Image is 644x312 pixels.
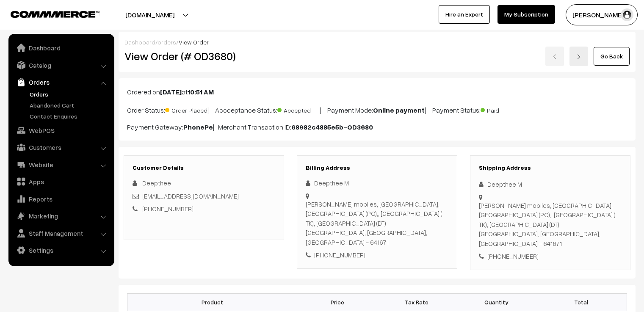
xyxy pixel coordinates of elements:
p: Ordered on at [127,87,627,97]
p: Order Status: | Accceptance Status: | Payment Mode: | Payment Status: [127,104,627,115]
th: Tax Rate [377,293,456,311]
img: right-arrow.png [576,54,581,59]
a: Contact Enquires [28,112,111,121]
div: Deepthee M [479,179,622,189]
a: orders [158,39,176,46]
a: Staff Management [11,226,111,241]
div: [PERSON_NAME] mobiles, [GEOGRAPHIC_DATA], [GEOGRAPHIC_DATA] (PO),, [GEOGRAPHIC_DATA] ( TK), [GEOG... [306,199,448,247]
span: Deepthee [142,179,171,187]
a: Dashboard [124,39,155,46]
h3: Customer Details [133,164,275,171]
button: [PERSON_NAME] C [566,4,638,25]
b: [DATE] [160,88,182,96]
a: Marketing [11,208,111,224]
th: Total [536,293,627,311]
b: 10:51 AM [188,88,214,96]
b: Online payment [373,106,425,114]
p: Payment Gateway: | Merchant Transaction ID: [127,122,627,132]
span: View Order [179,39,209,46]
a: [EMAIL_ADDRESS][DOMAIN_NAME] [142,192,239,200]
a: [PHONE_NUMBER] [142,205,193,213]
span: Accepted [277,104,320,115]
div: [PERSON_NAME] mobiles, [GEOGRAPHIC_DATA], [GEOGRAPHIC_DATA] (PO),, [GEOGRAPHIC_DATA] ( TK), [GEOG... [479,201,622,248]
b: 68982c4885e5b-OD3680 [291,123,373,131]
a: Reports [11,191,111,207]
a: Go Back [594,47,630,66]
a: COMMMERCE [11,8,85,19]
b: PhonePe [183,123,213,131]
th: Quantity [456,293,536,311]
div: [PHONE_NUMBER] [479,251,622,261]
a: My Subscription [498,5,555,24]
a: Apps [11,174,111,189]
th: Price [298,293,377,311]
button: [DOMAIN_NAME] [96,4,204,25]
a: Settings [11,243,111,258]
h2: View Order (# OD3680) [124,50,285,63]
h3: Billing Address [306,164,448,171]
img: user [621,8,633,21]
a: Hire an Expert [439,5,490,24]
h3: Shipping Address [479,164,622,171]
div: Deepthee M [306,178,448,188]
th: Product [127,293,298,311]
a: Dashboard [11,40,111,55]
a: Catalog [11,58,111,73]
a: Abandoned Cart [28,101,111,110]
div: / / [124,38,630,47]
a: Orders [28,90,111,99]
a: Customers [11,140,111,155]
img: COMMMERCE [11,11,100,17]
span: Order Placed [165,104,207,115]
a: WebPOS [11,123,111,138]
span: Paid [481,104,523,115]
a: Orders [11,75,111,90]
a: Website [11,157,111,172]
div: [PHONE_NUMBER] [306,250,448,260]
